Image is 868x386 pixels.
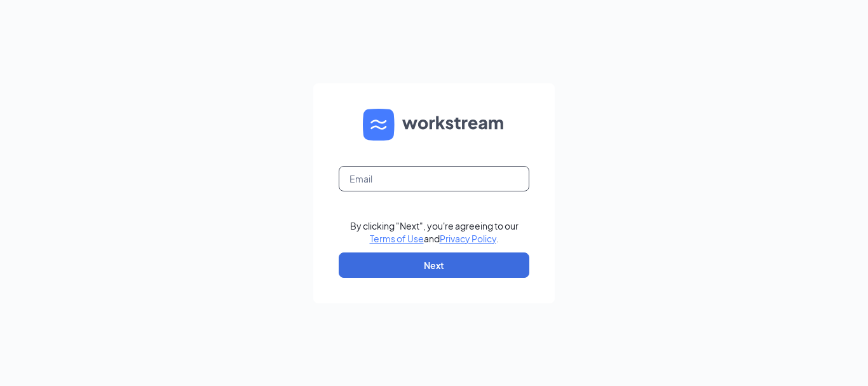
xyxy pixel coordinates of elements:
[370,233,424,244] a: Terms of Use
[339,166,529,191] input: Email
[339,252,529,278] button: Next
[363,109,505,141] img: WS logo and Workstream text
[440,233,496,244] a: Privacy Policy
[350,219,519,245] div: By clicking "Next", you're agreeing to our and .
